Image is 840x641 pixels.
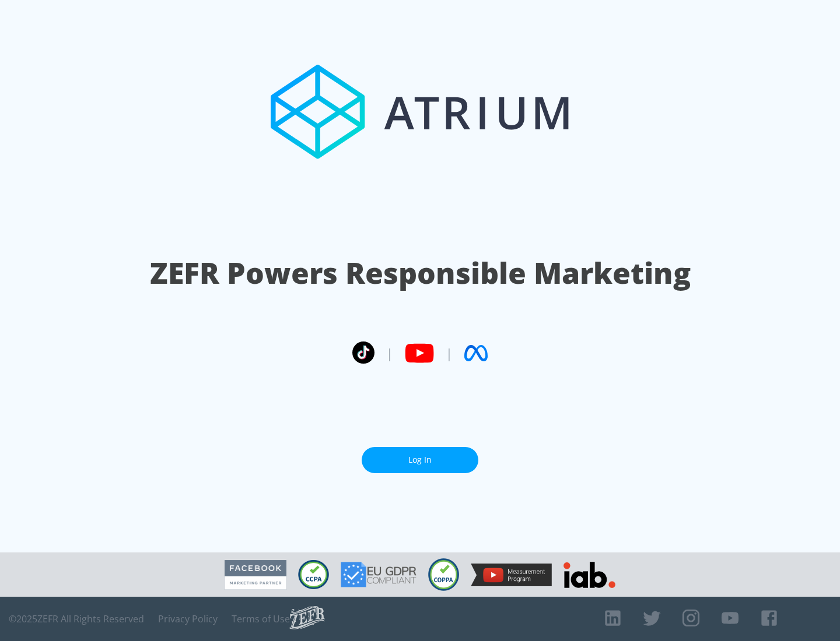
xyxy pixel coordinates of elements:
span: | [446,344,453,362]
span: © 2025 ZEFR All Rights Reserved [9,613,144,625]
img: IAB [563,562,615,588]
img: CCPA Compliant [298,560,329,589]
a: Terms of Use [232,613,290,625]
span: | [386,344,393,362]
img: COPPA Compliant [428,558,459,591]
h1: ZEFR Powers Responsible Marketing [150,253,691,293]
a: Privacy Policy [158,613,218,625]
a: Log In [362,447,478,473]
img: Facebook Marketing Partner [225,560,286,590]
img: GDPR Compliant [341,562,416,587]
img: YouTube Measurement Program [471,563,552,586]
